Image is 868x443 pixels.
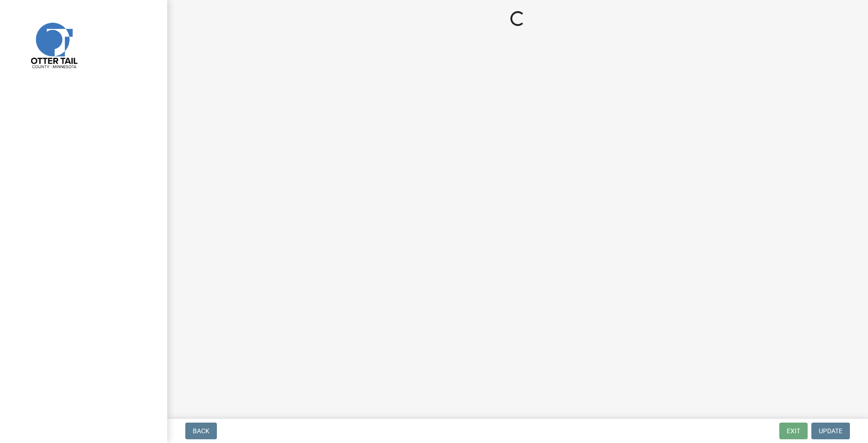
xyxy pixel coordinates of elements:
[19,10,88,79] img: Otter Tail County, Minnesota
[779,423,808,439] button: Exit
[811,423,850,439] button: Update
[819,427,842,435] span: Update
[185,423,217,439] button: Back
[193,427,209,435] span: Back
